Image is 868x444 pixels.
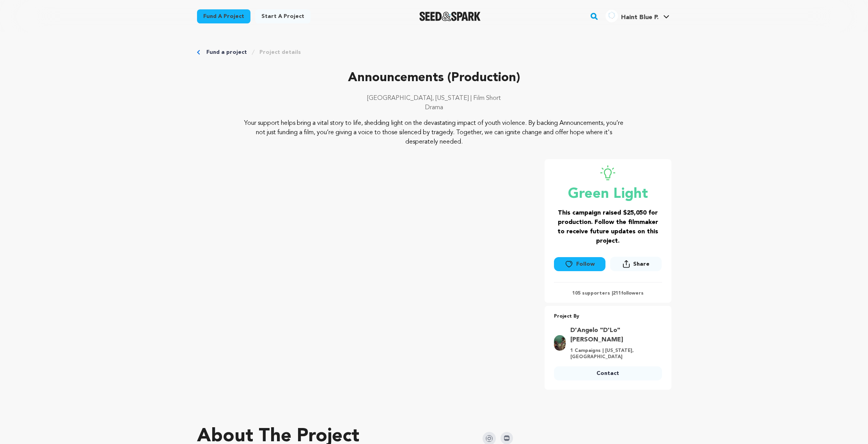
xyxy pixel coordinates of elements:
[197,48,671,56] div: Breadcrumb
[554,366,662,380] a: Contact
[621,14,659,21] span: Haint Blue P.
[610,257,662,271] button: Share
[604,8,671,22] a: Haint Blue P.'s Profile
[259,48,301,56] a: Project details
[554,186,662,202] p: Green Light
[197,69,671,87] p: Announcements (Production)
[197,94,671,103] p: [GEOGRAPHIC_DATA], [US_STATE] | Film Short
[570,326,657,345] a: Goto D'Angelo "D'Lo" Louis profile
[554,290,662,297] p: 105 supporters | followers
[255,9,311,23] a: Start a project
[604,8,671,25] span: Haint Blue P.'s Profile
[244,119,624,147] p: Your support helps bring a vital story to life, shedding light on the devastating impact of youth...
[570,348,657,360] p: 1 Campaigns | [US_STATE], [GEOGRAPHIC_DATA]
[206,48,247,56] a: Fund a project
[610,257,662,274] span: Share
[419,12,481,21] img: Seed&Spark Logo Dark Mode
[197,103,671,112] p: Drama
[419,12,481,21] a: Seed&Spark Homepage
[605,10,659,22] div: Haint Blue P.'s Profile
[554,335,566,351] img: 17e7bda991ee94f1.jpg
[613,291,621,296] span: 211
[554,312,662,321] p: Project By
[197,9,250,23] a: Fund a project
[554,257,605,271] button: Follow
[633,260,650,268] span: Share
[554,208,662,246] h3: This campaign raised $25,050 for production. Follow the filmmaker to receive future updates on th...
[605,10,618,22] img: 7c17776f2d55080b.png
